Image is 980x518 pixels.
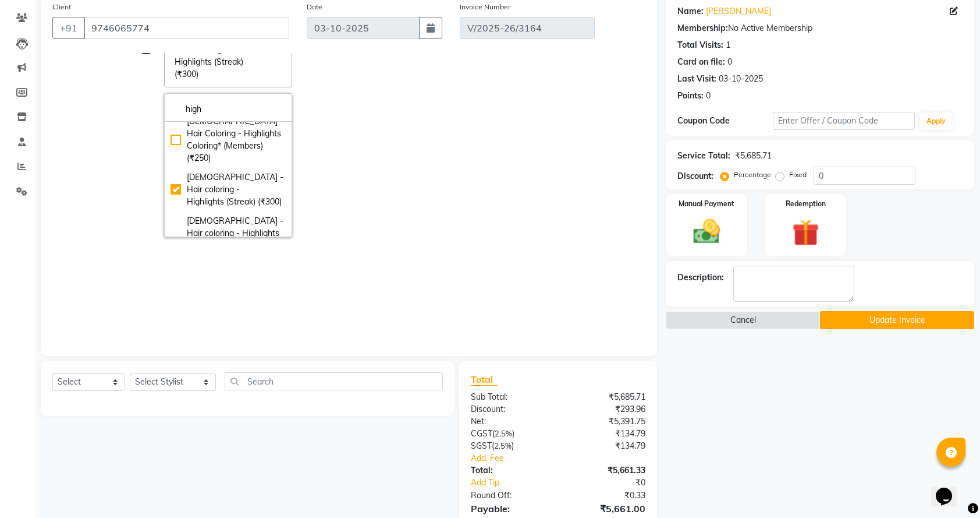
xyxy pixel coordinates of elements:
a: [PERSON_NAME] [706,5,771,17]
span: SGST [471,441,492,451]
div: ₹5,661.00 [558,502,654,516]
input: Search [225,372,443,390]
div: Net: [462,415,558,428]
label: Fixed [789,170,807,180]
input: multiselect-search [171,103,286,115]
div: ₹5,685.71 [735,150,772,162]
button: +91 [52,17,85,39]
label: Percentage [734,170,771,180]
label: Date [307,2,322,12]
div: Coupon Code [677,115,772,127]
span: 2.5% [495,429,512,438]
div: No Active Membership [677,22,963,34]
div: Name: [677,5,704,17]
a: x [198,69,204,79]
input: Search by Name/Mobile/Email/Code [84,17,289,39]
input: Enter Offer / Coupon Code [773,112,915,130]
div: 03-10-2025 [719,73,763,85]
button: Update Invoice [820,311,974,329]
div: Discount: [677,170,713,182]
div: Description: [677,272,724,284]
div: ₹134.79 [558,428,654,440]
div: ( ) [462,440,558,452]
div: ( ) [462,428,558,440]
a: Add Tip [462,477,574,489]
img: _cash.svg [685,216,729,247]
div: ₹5,685.71 [558,391,654,403]
button: Cancel [666,311,820,329]
a: Add. Fee [462,452,654,464]
label: Redemption [786,199,826,209]
img: _gift.svg [784,216,828,249]
div: [DEMOGRAPHIC_DATA] - Hair Coloring - Highlights Coloring* (Members) (₹250) [171,115,286,164]
span: CGST [471,428,492,439]
button: Apply [919,112,953,130]
div: Total Visits: [677,39,723,51]
label: Client [52,2,71,12]
div: Card on file: [677,56,725,68]
div: Last Visit: [677,73,716,85]
label: Manual Payment [679,199,734,209]
div: Sub Total: [462,391,558,403]
div: Discount: [462,403,558,415]
span: 2.5% [494,441,512,450]
div: ₹134.79 [558,440,654,452]
div: [DEMOGRAPHIC_DATA] - Hair coloring - Highlights with Pre-lightening / Balayage(By Consultation) (₹1) [171,215,286,276]
div: 1 [726,39,730,51]
iframe: chat widget [931,471,968,506]
div: Total: [462,464,558,477]
div: Membership: [677,22,728,34]
div: ₹0 [574,477,655,489]
span: Total [471,373,498,386]
div: ₹293.96 [558,403,654,415]
div: Round Off: [462,489,558,502]
div: 0 [706,90,711,102]
div: Points: [677,90,704,102]
div: ₹5,391.75 [558,415,654,428]
div: 0 [727,56,732,68]
div: ₹5,661.33 [558,464,654,477]
label: Invoice Number [460,2,510,12]
div: ₹0.33 [558,489,654,502]
div: Service Total: [677,150,730,162]
div: [DEMOGRAPHIC_DATA] - Hair coloring - Highlights (Streak) (₹300) [171,171,286,208]
div: Payable: [462,502,558,516]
